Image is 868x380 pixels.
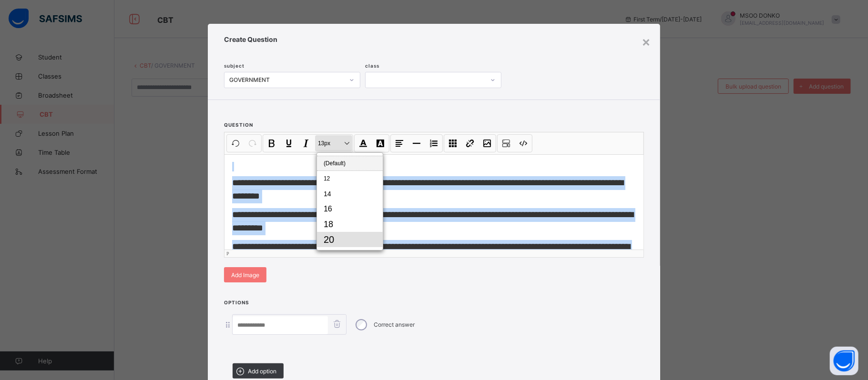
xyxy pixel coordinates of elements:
[224,63,245,69] span: subject
[391,135,408,151] button: Align
[224,314,644,335] div: Correct answer
[830,347,858,375] button: Open asap
[374,321,415,328] label: Correct answer
[317,217,383,232] button: 18px
[479,135,495,151] button: Image
[317,156,383,171] button: Default
[226,250,642,257] div: P
[426,135,442,151] button: List
[515,135,531,151] button: Code view
[445,135,461,151] button: Table
[498,135,514,151] button: Show blocks
[231,271,259,279] span: Add Image
[642,33,651,50] div: ×
[224,300,249,305] span: Options
[317,186,383,201] button: 14px
[248,368,276,375] span: Add option
[224,35,644,43] span: Create Question
[298,135,314,151] button: Italic
[264,135,280,151] button: Bold
[245,135,261,151] button: Redo
[372,135,388,151] button: Highlight Color
[227,135,244,151] button: Undo
[281,135,297,151] button: Underline
[317,232,383,247] button: 20px
[224,122,253,128] span: question
[462,135,478,151] button: Link
[229,77,345,84] div: GOVERNMENT
[315,135,352,151] button: Size
[317,171,383,186] button: 12px
[365,63,379,69] span: class
[355,135,371,151] button: Font Color
[408,135,425,151] button: Horizontal line
[317,201,383,217] button: 16px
